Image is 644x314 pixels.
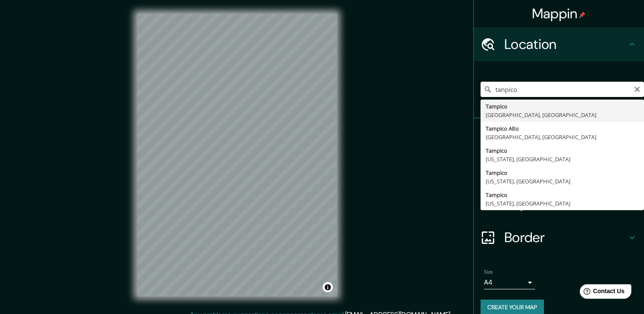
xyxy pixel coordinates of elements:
div: [GEOGRAPHIC_DATA], [GEOGRAPHIC_DATA] [486,111,639,119]
div: Pins [474,118,644,152]
h4: Border [504,229,627,246]
button: Toggle attribution [323,282,333,292]
div: Tampico [486,168,639,177]
div: [US_STATE], [GEOGRAPHIC_DATA] [486,199,639,208]
div: Style [474,152,644,186]
canvas: Map [137,14,337,297]
button: Clear [634,85,641,93]
div: [GEOGRAPHIC_DATA], [GEOGRAPHIC_DATA] [486,133,639,141]
iframe: Help widget launcher [568,281,635,305]
div: Tampico [486,102,639,111]
div: A4 [484,276,535,289]
div: [US_STATE], [GEOGRAPHIC_DATA] [486,177,639,186]
img: pin-icon.png [579,11,586,18]
input: Pick your city or area [481,82,644,97]
div: Border [474,220,644,254]
label: Size [484,268,493,276]
div: Tampico [486,146,639,155]
div: Tampico [486,191,639,199]
h4: Layout [504,195,627,212]
div: Location [474,27,644,61]
div: [US_STATE], [GEOGRAPHIC_DATA] [486,155,639,163]
h4: Location [504,36,627,53]
div: Layout [474,186,644,220]
div: Tampico Alto [486,124,639,133]
h4: Mappin [532,5,586,22]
